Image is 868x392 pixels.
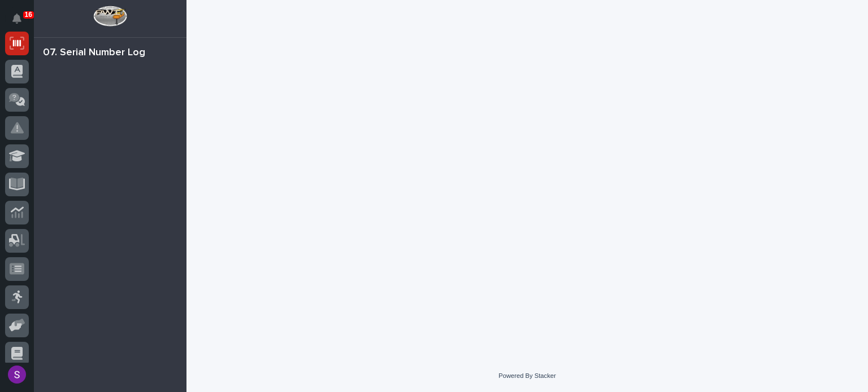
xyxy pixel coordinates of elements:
[498,372,555,379] a: Powered By Stacker
[5,7,29,30] button: Notifications
[5,363,29,386] button: users-avatar
[25,11,32,19] p: 16
[93,6,127,27] img: Workspace Logo
[43,47,145,59] div: 07. Serial Number Log
[14,14,29,32] div: Notifications16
